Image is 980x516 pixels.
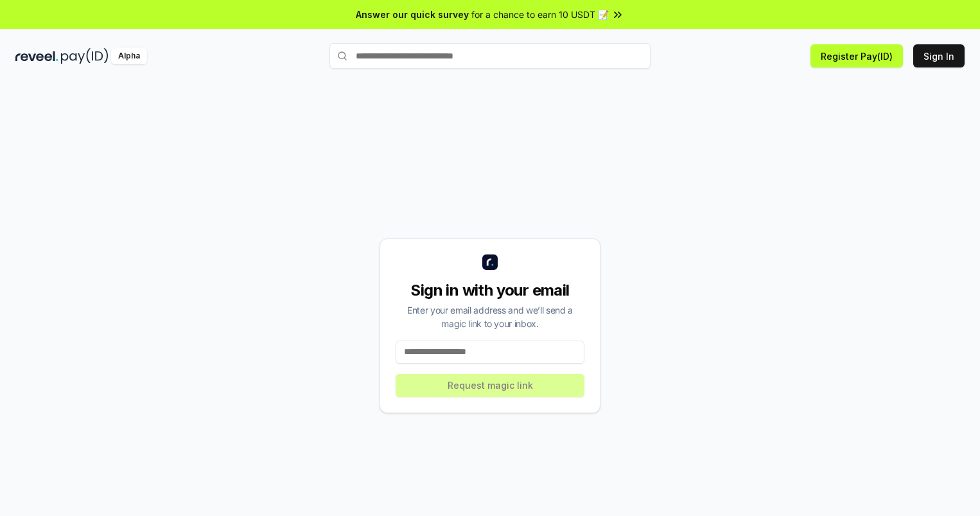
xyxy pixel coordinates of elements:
div: Enter your email address and we’ll send a magic link to your inbox. [396,303,584,330]
img: pay_id [61,48,109,64]
img: logo_small [482,254,498,270]
button: Sign In [913,44,965,67]
div: Alpha [111,48,147,64]
button: Register Pay(ID) [810,44,903,67]
span: for a chance to earn 10 USDT 📝 [471,8,609,21]
span: Answer our quick survey [356,8,469,21]
div: Sign in with your email [396,280,584,301]
img: reveel_dark [15,48,58,64]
